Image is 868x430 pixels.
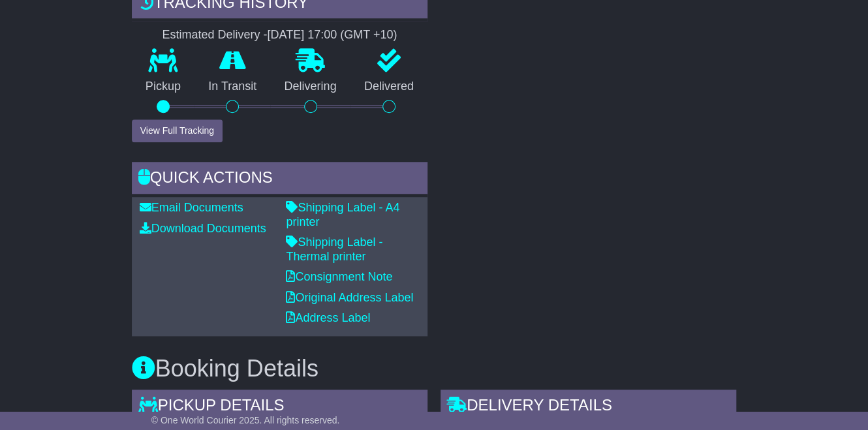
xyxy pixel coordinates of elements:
div: Estimated Delivery - [132,28,427,42]
a: Original Address Label [286,291,413,304]
p: In Transit [194,80,270,94]
a: Email Documents [140,201,243,214]
span: © One World Courier 2025. All rights reserved. [151,415,340,425]
div: Quick Actions [132,162,427,197]
button: View Full Tracking [132,119,223,142]
div: Delivery Details [441,390,736,425]
a: Shipping Label - A4 printer [286,201,399,228]
a: Address Label [286,311,370,324]
h3: Booking Details [132,356,737,382]
a: Consignment Note [286,270,392,283]
a: Shipping Label - Thermal printer [286,236,382,263]
div: Pickup Details [132,390,427,425]
p: Delivering [270,80,350,94]
p: Pickup [132,80,194,94]
div: [DATE] 17:00 (GMT +10) [267,28,397,42]
a: Download Documents [140,222,266,235]
p: Delivered [350,80,427,94]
